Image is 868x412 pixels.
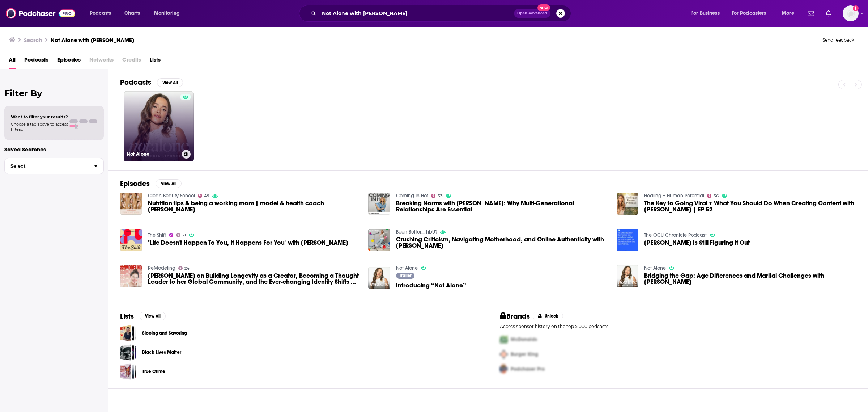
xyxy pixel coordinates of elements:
span: 49 [204,194,209,198]
input: Search podcasts, credits, & more... [319,8,514,19]
a: Crushing Criticism, Navigating Motherhood, and Online Authenticity with Valeria Lipovetsky [396,236,608,249]
span: [PERSON_NAME] Is Still Figuring It Out [644,240,750,246]
a: Not Alone [396,265,418,271]
img: Introducing “Not Alone” [368,267,390,289]
button: open menu [85,8,120,19]
div: Search podcasts, credits, & more... [306,5,578,22]
a: Charts [120,8,144,19]
a: Valeria Lipovetsky on Building Longevity as a Creator, Becoming a Thought Leader to her Global Co... [148,273,360,285]
h2: Brands [500,312,530,321]
span: McDonalds [511,336,537,342]
a: All [9,54,16,69]
img: First Pro Logo [497,332,511,347]
a: The OCU Chronicle Podcast [644,232,707,238]
a: 21 [176,233,186,237]
h2: Podcasts [120,78,151,87]
h3: Not Alone with [PERSON_NAME] [51,37,134,43]
span: Credits [122,54,141,69]
button: open menu [777,8,803,19]
a: Valeria Lipovetsky Is Still Figuring It Out [644,240,750,246]
button: Open AdvancedNew [514,9,550,18]
a: Introducing “Not Alone” [396,282,466,289]
span: Breaking Norms with [PERSON_NAME]: Why Multi-Generational Relationships Are Essential [396,200,608,213]
a: Show notifications dropdown [805,7,817,20]
img: User Profile [843,5,859,21]
p: Access sponsor history on the top 5,000 podcasts. [500,324,856,329]
span: Podchaser Pro [511,366,545,372]
a: EpisodesView All [120,179,182,188]
span: Podcasts [24,54,48,69]
span: New [537,4,550,11]
h2: Lists [120,312,134,321]
img: Third Pro Logo [497,362,511,377]
span: 24 [184,267,190,270]
img: Valeria Lipovetsky on Building Longevity as a Creator, Becoming a Thought Leader to her Global Co... [120,265,142,287]
svg: Add a profile image [853,5,859,11]
button: open menu [727,8,777,19]
span: Open Advanced [517,12,547,15]
a: The Key to Going Viral + What You Should Do When Creating Content with Valeria Lipovetsky | EP 52 [644,200,856,213]
a: Black Lives Matter [120,344,136,361]
a: Show notifications dropdown [823,7,834,20]
span: Nutrition tips & being a working mom | model & health coach [PERSON_NAME] [148,200,360,213]
a: True Crime [120,363,136,380]
img: Bridging the Gap: Age Differences and Marital Challenges with Gary Lipovetsky [617,265,639,287]
a: 56 [707,194,719,198]
p: Saved Searches [4,146,104,153]
a: PodcastsView All [120,78,183,87]
a: Healing + Human Potential [644,193,704,199]
h2: Episodes [120,179,150,188]
a: ReModeling [148,265,175,271]
span: [PERSON_NAME] on Building Longevity as a Creator, Becoming a Thought Leader to her Global Communi... [148,273,360,285]
a: Clean Beauty School [148,193,195,199]
span: Logged in as dbartlett [843,5,859,21]
span: More [782,8,794,18]
a: ListsView All [120,312,166,321]
img: Second Pro Logo [497,347,511,362]
span: Want to filter your results? [11,114,68,119]
button: Show profile menu [843,5,859,21]
span: 56 [714,194,719,198]
span: Networks [89,54,114,69]
span: For Podcasters [732,8,766,18]
a: Lists [150,54,161,69]
span: "Life Doesn't Happen To You, It Happens For You" with [PERSON_NAME] [148,240,348,246]
span: Sipping and Savoring [120,325,136,341]
a: Bridging the Gap: Age Differences and Marital Challenges with Gary Lipovetsky [644,273,856,285]
span: 53 [438,194,443,198]
a: Podchaser - Follow, Share and Rate Podcasts [6,7,75,20]
a: Not Alone [124,91,194,161]
button: Select [4,158,104,174]
img: Crushing Criticism, Navigating Motherhood, and Online Authenticity with Valeria Lipovetsky [368,229,390,251]
button: View All [156,179,182,188]
a: "Life Doesn't Happen To You, It Happens For You" with Valeria Lipovetsky [148,240,348,246]
a: Breaking Norms with Valeria Lipovetsky: Why Multi-Generational Relationships Are Essential [396,200,608,213]
img: Valeria Lipovetsky Is Still Figuring It Out [617,229,639,251]
span: 21 [182,234,186,237]
button: View All [140,312,166,320]
a: Been Better... hbU? [396,229,437,235]
span: Choose a tab above to access filters. [11,122,68,132]
a: 53 [431,194,443,198]
img: Breaking Norms with Valeria Lipovetsky: Why Multi-Generational Relationships Are Essential [368,193,390,215]
img: The Key to Going Viral + What You Should Do When Creating Content with Valeria Lipovetsky | EP 52 [617,193,639,215]
button: open menu [686,8,729,19]
a: True Crime [142,367,165,375]
a: Black Lives Matter [142,348,181,356]
span: Burger King [511,351,538,357]
a: Not Alone [644,265,666,271]
h3: Not Alone [127,151,179,157]
a: 49 [198,194,210,198]
span: The Key to Going Viral + What You Should Do When Creating Content with [PERSON_NAME] | EP 52 [644,200,856,213]
img: Nutrition tips & being a working mom | model & health coach Valeria Lipovetsky [120,193,142,215]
